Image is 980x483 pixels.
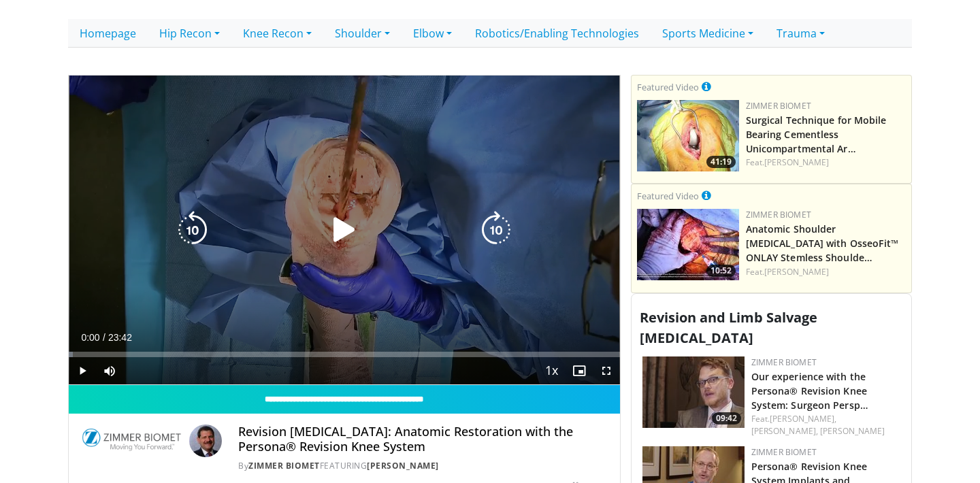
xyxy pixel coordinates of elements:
[593,357,620,384] button: Fullscreen
[642,356,745,428] img: 7b09b83e-8b07-49a9-959a-b57bd9bf44da.150x105_q85_crop-smart_upscale.jpg
[69,357,96,384] button: Play
[69,76,620,386] video-js: Video Player
[463,19,651,48] a: Robotics/Enabling Technologies
[765,19,836,48] a: Trauma
[746,222,899,264] a: Anatomic Shoulder [MEDICAL_DATA] with OsseoFit™ ONLAY Stemless Shoulde…
[96,357,123,384] button: Mute
[69,352,620,357] div: Progress Bar
[706,156,736,168] span: 41:19
[642,356,745,428] a: 09:42
[80,424,184,457] img: Zimmer Biomet
[751,413,900,437] div: Feat.
[637,100,739,171] a: 41:19
[746,100,811,112] a: Zimmer Biomet
[402,19,463,48] a: Elbow
[706,265,736,277] span: 10:52
[751,446,817,458] a: Zimmer Biomet
[746,156,906,169] div: Feat.
[81,332,99,343] span: 0:00
[637,209,739,280] img: 68921608-6324-4888-87da-a4d0ad613160.150x105_q85_crop-smart_upscale.jpg
[751,356,817,368] a: Zimmer Biomet
[148,19,231,48] a: Hip Recon
[751,370,868,412] a: Our experience with the Persona® Revision Knee System: Surgeon Persp…
[248,460,320,471] a: Zimmer Biomet
[751,425,818,437] a: [PERSON_NAME],
[637,100,739,171] img: e9ed289e-2b85-4599-8337-2e2b4fe0f32a.150x105_q85_crop-smart_upscale.jpg
[566,357,593,384] button: Enable picture-in-picture mode
[637,209,739,280] a: 10:52
[238,424,608,454] h4: Revision [MEDICAL_DATA]: Anatomic Restoration with the Persona® Revision Knee System
[108,332,132,343] span: 23:42
[640,308,817,347] span: Revision and Limb Salvage [MEDICAL_DATA]
[68,19,148,48] a: Homepage
[820,425,885,437] a: [PERSON_NAME]
[637,81,699,93] small: Featured Video
[367,460,439,471] a: [PERSON_NAME]
[189,424,222,457] img: Avatar
[764,266,829,278] a: [PERSON_NAME]
[746,266,906,278] div: Feat.
[764,156,829,168] a: [PERSON_NAME]
[538,357,566,384] button: Playback Rate
[637,190,699,202] small: Featured Video
[323,19,402,48] a: Shoulder
[770,413,836,424] a: [PERSON_NAME],
[238,460,608,472] div: By FEATURING
[651,19,765,48] a: Sports Medicine
[103,332,105,343] span: /
[746,209,811,220] a: Zimmer Biomet
[231,19,323,48] a: Knee Recon
[712,412,741,424] span: 09:42
[746,114,887,155] a: Surgical Technique for Mobile Bearing Cementless Unicompartmental Ar…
